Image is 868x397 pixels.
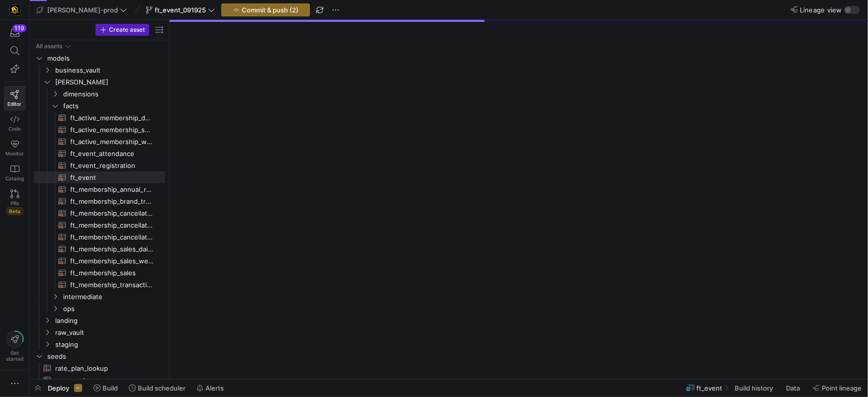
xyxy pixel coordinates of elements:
span: ft_event​​​​​​​​​​ [70,172,154,183]
a: zuora_gateway_response_codes​​​​​​ [34,374,165,386]
a: Catalog [4,160,25,185]
span: Code [8,126,21,132]
span: Point lineage [822,384,862,392]
button: Data [781,380,806,397]
a: ft_membership_cancellations_daily_forecast​​​​​​​​​​ [34,207,165,219]
div: Press SPACE to select this row. [34,148,165,159]
div: Press SPACE to select this row. [34,279,165,291]
span: Editor [8,101,22,107]
div: Press SPACE to select this row. [34,243,165,255]
img: https://storage.googleapis.com/y42-prod-data-exchange/images/uAsz27BndGEK0hZWDFeOjoxA7jCwgK9jE472... [10,5,20,15]
button: ft_event_091925 [143,3,217,16]
span: ft_membership_cancellations_daily_forecast​​​​​​​​​​ [70,208,154,219]
span: Lineage view [800,6,842,14]
span: Commit & push (2) [242,6,298,14]
a: https://storage.googleapis.com/y42-prod-data-exchange/images/uAsz27BndGEK0hZWDFeOjoxA7jCwgK9jE472... [4,1,25,18]
a: rate_plan_lookup​​​​​​ [34,362,165,374]
span: Monitor [5,151,24,157]
div: Press SPACE to select this row. [34,350,165,362]
div: Press SPACE to select this row. [34,255,165,267]
span: ft_membership_cancellations_weekly_forecast​​​​​​​​​​ [70,220,154,231]
span: Build scheduler [138,384,186,392]
a: ft_membership_cancellations_weekly_forecast​​​​​​​​​​ [34,219,165,231]
div: Press SPACE to select this row. [34,76,165,88]
a: Monitor [4,136,25,160]
a: PRsBeta [4,185,25,219]
span: facts [63,100,164,112]
span: Build [102,384,118,392]
a: ft_membership_brand_transfer​​​​​​​​​​ [34,195,165,207]
span: ft_event [697,384,723,392]
a: ft_membership_cancellations​​​​​​​​​​ [34,231,165,243]
div: Press SPACE to select this row. [34,159,165,171]
span: dimensions [63,88,164,100]
span: zuora_gateway_response_codes​​​​​​ [55,375,154,386]
button: Alerts [192,380,228,397]
button: Build [89,380,122,397]
a: Code [4,111,25,136]
span: Beta [6,207,23,215]
span: ft_event_091925 [155,6,206,14]
div: Press SPACE to select this row. [34,112,165,124]
span: Deploy [48,384,69,392]
span: Build history [735,384,773,392]
div: Press SPACE to select this row. [34,124,165,136]
div: Press SPACE to select this row. [34,338,165,350]
a: ft_membership_annual_retention​​​​​​​​​​ [34,183,165,195]
div: Press SPACE to select this row. [34,183,165,195]
div: All assets [36,43,62,50]
a: ft_membership_sales_daily_forecast​​​​​​​​​​ [34,243,165,255]
a: ft_event_registration​​​​​​​​​​ [34,159,165,171]
button: Getstarted [4,327,25,366]
a: ft_membership_transaction​​​​​​​​​​ [34,279,165,291]
a: ft_event​​​​​​​​​​ [34,171,165,183]
div: Press SPACE to select this row. [34,40,165,52]
div: Press SPACE to select this row. [34,303,165,315]
span: ft_membership_cancellations​​​​​​​​​​ [70,232,154,243]
span: Data [786,384,800,392]
div: Press SPACE to select this row. [34,315,165,326]
span: PRs [10,200,19,206]
span: [PERSON_NAME] [55,77,164,88]
span: ft_active_membership_daily_forecast​​​​​​​​​​ [70,112,154,124]
span: ft_active_membership_weekly_forecast​​​​​​​​​​ [70,136,154,148]
div: Press SPACE to select this row. [34,231,165,243]
div: Press SPACE to select this row. [34,291,165,303]
span: ft_active_membership_snapshot​​​​​​​​​​ [70,124,154,136]
span: seeds [47,351,164,362]
span: staging [55,339,164,350]
span: rate_plan_lookup​​​​​​ [55,363,154,374]
span: ops [63,303,164,315]
a: ft_membership_sales_weekly_forecast​​​​​​​​​​ [34,255,165,267]
div: Press SPACE to select this row. [34,362,165,374]
span: intermediate [63,291,164,303]
span: [PERSON_NAME]-prod [47,6,118,14]
div: Press SPACE to select this row. [34,171,165,183]
span: Get started [6,350,23,362]
a: Editor [4,86,25,111]
button: 119 [4,24,25,42]
span: raw_vault [55,327,164,338]
button: Build history [730,380,779,397]
div: Press SPACE to select this row. [34,136,165,148]
button: Build scheduler [124,380,190,397]
div: Press SPACE to select this row. [34,52,165,64]
div: Press SPACE to select this row. [34,267,165,279]
div: Press SPACE to select this row. [34,88,165,100]
div: Press SPACE to select this row. [34,195,165,207]
button: [PERSON_NAME]-prod [34,3,129,16]
div: Press SPACE to select this row. [34,374,165,386]
span: ft_event_attendance​​​​​​​​​​ [70,148,154,159]
button: Create asset [96,24,149,36]
div: Press SPACE to select this row. [34,100,165,112]
span: ft_membership_brand_transfer​​​​​​​​​​ [70,196,154,207]
a: ft_active_membership_snapshot​​​​​​​​​​ [34,124,165,136]
a: ft_membership_sales​​​​​​​​​​ [34,267,165,279]
span: ft_membership_annual_retention​​​​​​​​​​ [70,184,154,195]
span: Alerts [205,384,224,392]
span: ft_membership_transaction​​​​​​​​​​ [70,279,154,291]
span: landing [55,315,164,326]
span: Create asset [109,26,145,33]
div: Press SPACE to select this row. [34,64,165,76]
a: ft_active_membership_daily_forecast​​​​​​​​​​ [34,112,165,124]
